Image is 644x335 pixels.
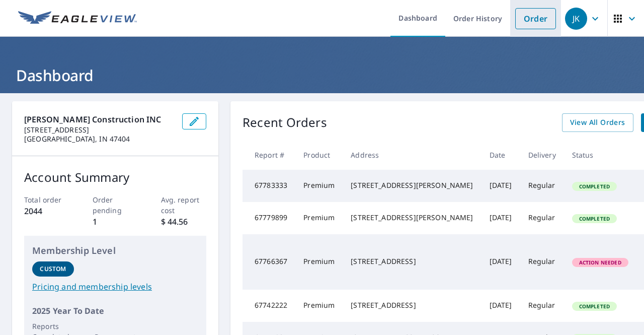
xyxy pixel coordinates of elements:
[573,183,616,190] span: Completed
[24,135,174,144] p: [GEOGRAPHIC_DATA], IN 47404
[24,194,70,205] p: Total order
[520,202,564,234] td: Regular
[243,170,295,202] td: 67783333
[32,281,198,293] a: Pricing and membership levels
[295,170,343,202] td: Premium
[18,11,137,26] img: EV Logo
[161,194,207,216] p: Avg. report cost
[243,140,295,170] th: Report #
[481,290,520,322] td: [DATE]
[24,125,174,135] p: [STREET_ADDRESS]
[295,290,343,322] td: Premium
[562,113,633,132] a: View All Orders
[573,215,616,222] span: Completed
[161,216,207,228] p: $ 44.56
[343,140,481,170] th: Address
[24,205,70,217] p: 2044
[24,113,174,125] p: [PERSON_NAME] Construction INC
[481,170,520,202] td: [DATE]
[40,264,66,274] p: Custom
[32,244,198,257] p: Membership Level
[570,116,625,129] span: View All Orders
[481,234,520,290] td: [DATE]
[243,202,295,234] td: 67779899
[24,168,206,186] p: Account Summary
[243,113,327,132] p: Recent Orders
[93,194,138,216] p: Order pending
[351,300,473,310] div: [STREET_ADDRESS]
[351,180,473,190] div: [STREET_ADDRESS][PERSON_NAME]
[12,65,632,86] h1: Dashboard
[295,140,343,170] th: Product
[32,305,198,317] p: 2025 Year To Date
[515,8,556,29] a: Order
[520,170,564,202] td: Regular
[295,202,343,234] td: Premium
[351,213,473,223] div: [STREET_ADDRESS][PERSON_NAME]
[520,140,564,170] th: Delivery
[93,216,138,228] p: 1
[565,8,587,30] div: JK
[573,303,616,310] span: Completed
[481,202,520,234] td: [DATE]
[243,290,295,322] td: 67742222
[520,234,564,290] td: Regular
[481,140,520,170] th: Date
[564,140,636,170] th: Status
[520,290,564,322] td: Regular
[295,234,343,290] td: Premium
[243,234,295,290] td: 67766367
[573,259,627,266] span: Action Needed
[351,256,473,266] div: [STREET_ADDRESS]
